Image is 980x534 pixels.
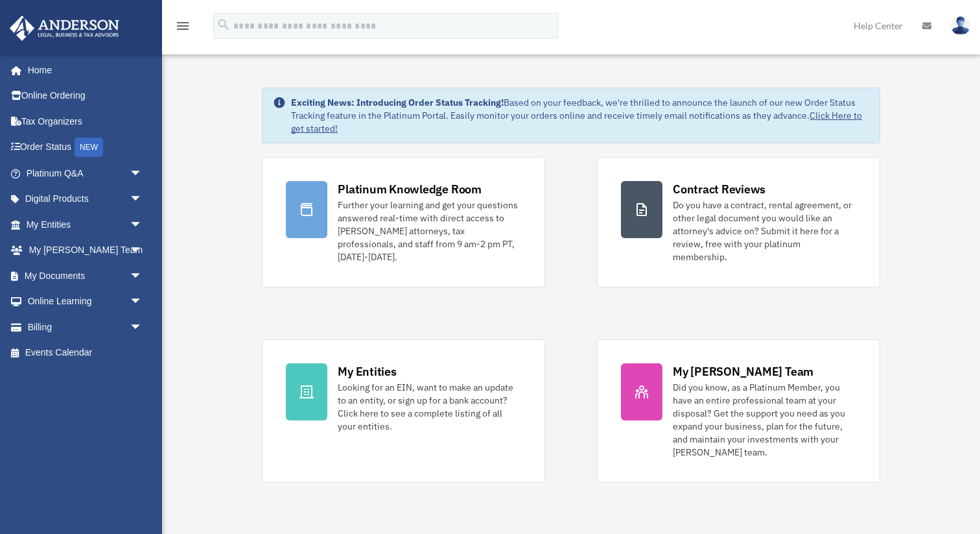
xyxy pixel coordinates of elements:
[216,18,231,32] i: search
[673,199,856,263] div: Do you have a contract, rental agreement, or other legal document you would like an attorney's ad...
[262,157,545,287] a: Platinum Knowledge Room Further your learning and get your questions answered real-time with dire...
[597,157,880,287] a: Contract Reviews Do you have a contract, rental agreement, or other legal document you would like...
[673,181,765,197] div: Contract Reviews
[9,314,162,340] a: Billingarrow_drop_down
[175,23,191,34] a: menu
[130,212,156,238] span: arrow_drop_down
[291,96,869,135] div: Based on your feedback, we're thrilled to announce the launch of our new Order Status Tracking fe...
[9,289,162,315] a: Online Learningarrow_drop_down
[9,186,162,212] a: Digital Productsarrow_drop_down
[9,340,162,366] a: Events Calendar
[291,110,862,134] a: Click Here to get started!
[130,186,156,213] span: arrow_drop_down
[130,314,156,341] span: arrow_drop_down
[6,16,123,41] img: Anderson Advisors Platinum Portal
[338,381,521,433] div: Looking for an EIN, want to make an update to an entity, or sign up for a bank account? Click her...
[338,363,396,380] div: My Entities
[673,363,813,380] div: My [PERSON_NAME] Team
[75,138,103,157] div: NEW
[9,212,162,237] a: My Entitiesarrow_drop_down
[130,263,156,289] span: arrow_drop_down
[130,237,156,264] span: arrow_drop_down
[597,339,880,483] a: My [PERSON_NAME] Team Did you know, as a Platinum Member, you have an entire professional team at...
[9,134,162,161] a: Order StatusNEW
[9,160,162,186] a: Platinum Q&Aarrow_drop_down
[951,16,970,35] img: User Pic
[291,97,504,108] strong: Exciting News: Introducing Order Status Tracking!
[175,18,191,34] i: menu
[9,263,162,289] a: My Documentsarrow_drop_down
[338,181,482,197] div: Platinum Knowledge Room
[9,237,162,263] a: My [PERSON_NAME] Teamarrow_drop_down
[262,339,545,483] a: My Entities Looking for an EIN, want to make an update to an entity, or sign up for a bank accoun...
[130,289,156,315] span: arrow_drop_down
[9,83,162,109] a: Online Ordering
[338,199,521,263] div: Further your learning and get your questions answered real-time with direct access to [PERSON_NAM...
[130,160,156,187] span: arrow_drop_down
[9,108,162,134] a: Tax Organizers
[673,381,856,459] div: Did you know, as a Platinum Member, you have an entire professional team at your disposal? Get th...
[9,57,156,83] a: Home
